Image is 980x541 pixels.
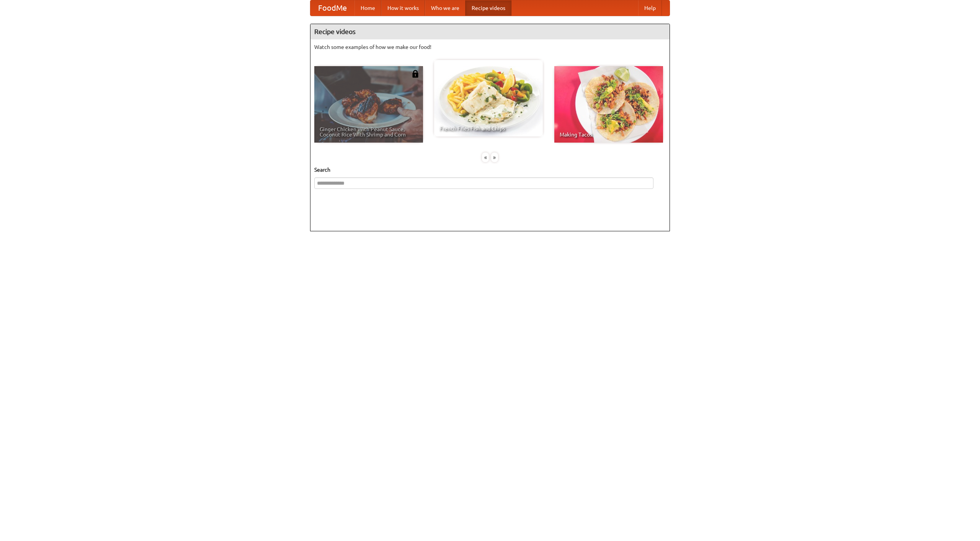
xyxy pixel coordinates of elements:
p: Watch some examples of how we make our food! [314,43,666,51]
h5: Search [314,166,666,174]
h4: Recipe videos [310,24,670,39]
span: Making Tacos [560,132,658,137]
a: FoodMe [310,0,354,16]
a: Making Tacos [554,66,663,143]
a: Help [638,0,662,16]
span: French Fries Fish and Chips [439,126,537,131]
a: Home [354,0,381,16]
img: 483408.png [412,70,419,78]
a: Recipe videos [465,0,511,16]
div: » [491,153,498,162]
div: « [482,153,489,162]
a: Who we are [425,0,465,16]
a: How it works [381,0,425,16]
a: French Fries Fish and Chips [434,60,543,136]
